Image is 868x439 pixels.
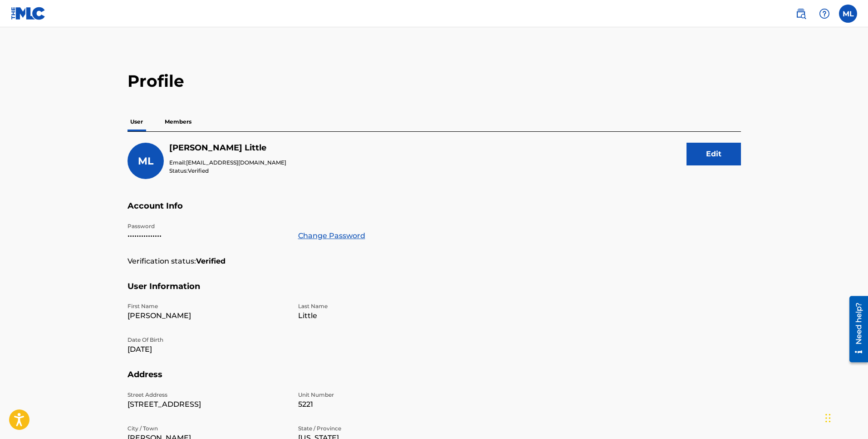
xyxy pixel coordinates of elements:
[128,302,287,310] p: First Name
[128,369,741,391] h5: Address
[298,424,458,433] p: State / Province
[128,281,741,303] h5: User Information
[128,399,287,410] p: [STREET_ADDRESS]
[823,395,868,439] iframe: Chat Widget
[843,292,868,365] iframe: Resource Center
[298,391,458,399] p: Unit Number
[687,143,741,165] button: Edit
[825,404,831,432] div: Drag
[128,71,741,91] h2: Profile
[128,424,287,433] p: City / Town
[795,8,806,19] img: search
[819,8,830,19] img: help
[128,230,287,241] p: •••••••••••••••
[815,5,834,23] div: Help
[169,159,286,167] p: Email:
[839,5,857,23] div: User Menu
[128,344,287,355] p: [DATE]
[792,5,810,23] a: Public Search
[128,112,146,131] p: User
[128,222,287,230] p: Password
[128,256,196,267] p: Verification status:
[128,336,287,344] p: Date Of Birth
[186,159,286,166] span: [EMAIL_ADDRESS][DOMAIN_NAME]
[169,167,286,175] p: Status:
[128,391,287,399] p: Street Address
[11,7,46,20] img: MLC Logo
[128,310,287,321] p: [PERSON_NAME]
[298,230,365,241] a: Change Password
[298,399,458,410] p: 5221
[298,302,458,310] p: Last Name
[298,310,458,321] p: Little
[169,143,286,153] h5: Markus Little
[128,201,741,222] h5: Account Info
[162,112,194,131] p: Members
[196,256,226,267] strong: Verified
[138,155,153,167] span: ML
[188,167,209,174] span: Verified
